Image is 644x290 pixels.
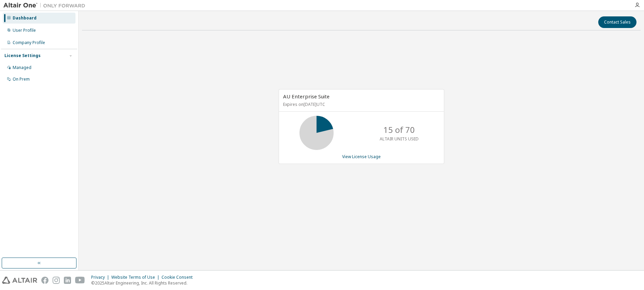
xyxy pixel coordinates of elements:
div: License Settings [4,53,41,58]
p: ALTAIR UNITS USED [380,136,419,142]
div: On Prem [13,77,30,82]
p: 15 of 70 [383,124,415,136]
img: linkedin.svg [64,277,71,284]
div: Cookie Consent [162,275,197,280]
img: altair_logo.svg [2,277,37,284]
div: Website Terms of Use [111,275,162,280]
div: Company Profile [13,40,45,45]
img: youtube.svg [75,277,85,284]
span: AU Enterprise Suite [283,93,330,100]
img: facebook.svg [41,277,48,284]
button: Contact Sales [598,16,636,28]
a: View License Usage [342,154,381,160]
img: instagram.svg [53,277,60,284]
div: Managed [13,65,31,70]
div: Dashboard [13,15,37,21]
div: User Profile [13,28,36,33]
p: © 2025 Altair Engineering, Inc. All Rights Reserved. [91,280,197,286]
p: Expires on [DATE] UTC [283,101,438,107]
div: Privacy [91,275,111,280]
img: Altair One [3,2,89,9]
